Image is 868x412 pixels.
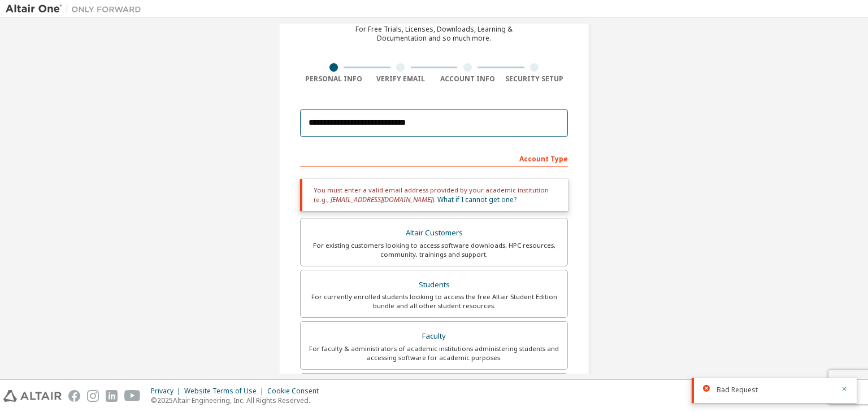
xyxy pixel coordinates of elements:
div: For existing customers looking to access software downloads, HPC resources, community, trainings ... [307,241,561,259]
div: Verify Email [367,74,435,84]
img: Altair One [6,3,147,15]
div: Privacy [151,387,184,396]
img: linkedin.svg [106,390,118,402]
p: © 2025 Altair Engineering, Inc. All Rights Reserved. [151,396,325,405]
img: youtube.svg [124,390,141,402]
div: Website Terms of Use [184,387,267,396]
div: Account Type [300,149,568,167]
img: altair_logo.svg [3,390,62,402]
div: For Free Trials, Licenses, Downloads, Learning & Documentation and so much more. [355,25,513,43]
div: Security Setup [501,74,568,84]
img: facebook.svg [68,390,80,402]
div: For currently enrolled students looking to access the free Altair Student Edition bundle and all ... [307,292,561,310]
a: What if I cannot get one? [437,195,517,204]
div: Altair Customers [307,225,561,241]
div: Personal Info [300,74,367,84]
div: Faculty [307,328,561,344]
span: Bad Request [717,385,758,395]
img: instagram.svg [87,390,99,402]
div: Account Info [434,74,501,84]
div: Cookie Consent [267,387,325,396]
div: For faculty & administrators of academic institutions administering students and accessing softwa... [307,344,561,362]
div: You must enter a valid email address provided by your academic institution (e.g., ). [300,179,568,211]
div: Students [307,277,561,293]
span: [EMAIL_ADDRESS][DOMAIN_NAME] [331,195,432,204]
